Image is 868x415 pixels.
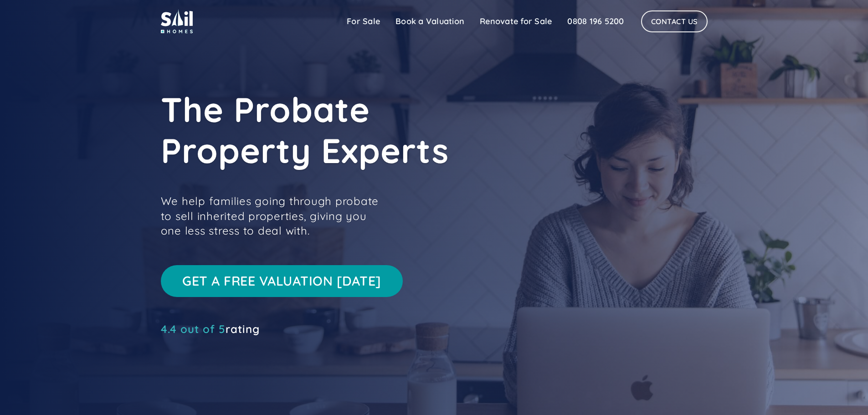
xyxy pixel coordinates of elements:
[161,338,298,349] iframe: Customer reviews powered by Trustpilot
[161,9,193,33] img: sail home logo
[161,322,226,336] span: 4.4 out of 5
[161,324,260,333] div: rating
[161,194,389,238] p: We help families going through probate to sell inherited properties, giving you one less stress t...
[339,12,388,31] a: For Sale
[560,12,632,31] a: 0808 196 5200
[472,12,560,31] a: Renovate for Sale
[161,324,260,333] a: 4.4 out of 5rating
[641,10,708,32] a: Contact Us
[161,265,403,297] a: Get a free valuation [DATE]
[161,89,571,171] h1: The Probate Property Experts
[388,12,472,31] a: Book a Valuation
